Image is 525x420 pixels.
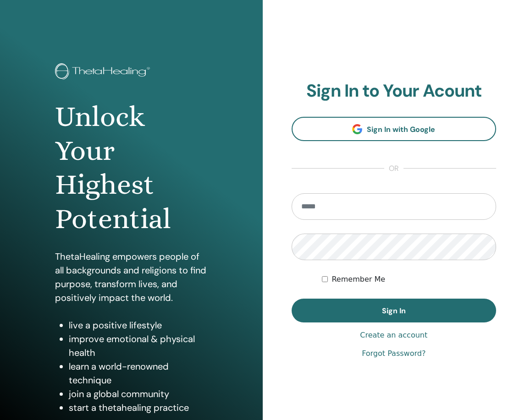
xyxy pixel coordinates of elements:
[292,117,497,141] a: Sign In with Google
[367,125,435,134] span: Sign In with Google
[332,274,385,285] label: Remember Me
[69,318,207,332] li: live a positive lifestyle
[382,306,406,316] span: Sign In
[292,81,497,102] h2: Sign In to Your Acount
[69,401,207,415] li: start a thetahealing practice
[362,348,426,359] a: Forgot Password?
[55,250,207,305] p: ThetaHealing empowers people of all backgrounds and religions to find purpose, transform lives, a...
[322,274,496,285] div: Keep me authenticated indefinitely or until I manually logout
[360,330,427,341] a: Create an account
[55,100,207,236] h1: Unlock Your Highest Potential
[69,360,207,387] li: learn a world-renowned technique
[292,299,497,322] button: Sign In
[69,332,207,360] li: improve emotional & physical health
[384,163,403,174] span: or
[69,387,207,401] li: join a global community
